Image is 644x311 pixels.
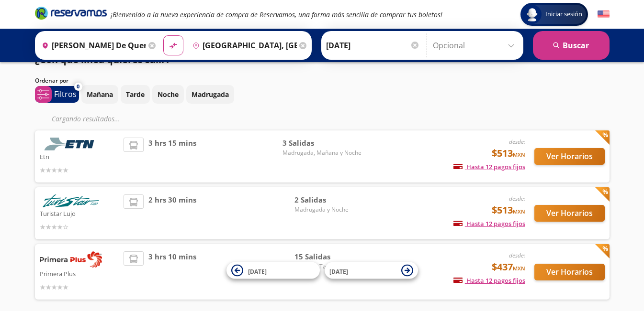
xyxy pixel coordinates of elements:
[111,10,442,19] em: ¡Bienvenido a la nueva experiencia de compra de Reservamos, una forma más sencilla de comprar tus...
[453,162,525,171] span: Hasta 12 pagos fijos
[40,194,102,207] img: Turistar Lujo
[35,76,68,85] p: Ordenar por
[534,148,605,165] button: Ver Horarios
[492,203,525,217] span: $513
[534,205,605,222] button: Ver Horarios
[40,138,102,150] img: Etn
[294,205,362,214] span: Madrugada y Noche
[326,33,420,57] input: Elegir Fecha
[453,219,525,228] span: Hasta 12 pagos fijos
[509,194,525,203] em: desde:
[40,150,119,162] p: Etn
[35,6,107,20] i: Brand Logo
[148,194,196,232] span: 2 hrs 30 mins
[542,10,586,19] span: Iniciar sesión
[38,33,146,57] input: Buscar Origen
[126,89,145,99] p: Tarde
[158,89,179,99] p: Noche
[87,89,113,99] p: Mañana
[509,251,525,259] em: desde:
[52,114,120,123] em: Cargando resultados ...
[226,262,320,279] button: [DATE]
[533,31,610,60] button: Buscar
[189,33,297,57] input: Buscar Destino
[433,33,519,57] input: Opcional
[35,86,79,103] button: 0Filtros
[40,251,102,268] img: Primera Plus
[248,267,267,275] span: [DATE]
[148,251,196,292] span: 3 hrs 10 mins
[325,262,418,279] button: [DATE]
[282,149,362,157] span: Madrugada, Mañana y Noche
[40,268,119,279] p: Primera Plus
[492,146,525,161] span: $513
[148,138,196,175] span: 3 hrs 15 mins
[534,264,605,280] button: Ver Horarios
[282,138,362,149] span: 3 Salidas
[77,83,79,91] span: 0
[492,260,525,274] span: $437
[35,6,107,23] a: Brand Logo
[192,89,229,99] p: Madrugada
[81,85,118,104] button: Mañana
[598,9,610,21] button: English
[294,251,362,262] span: 15 Salidas
[54,88,77,100] p: Filtros
[513,151,525,158] small: MXN
[294,194,362,205] span: 2 Salidas
[121,85,150,104] button: Tarde
[40,207,119,219] p: Turistar Lujo
[329,267,348,275] span: [DATE]
[513,208,525,215] small: MXN
[509,138,525,146] em: desde:
[453,276,525,285] span: Hasta 12 pagos fijos
[152,85,184,104] button: Noche
[186,85,234,104] button: Madrugada
[513,265,525,272] small: MXN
